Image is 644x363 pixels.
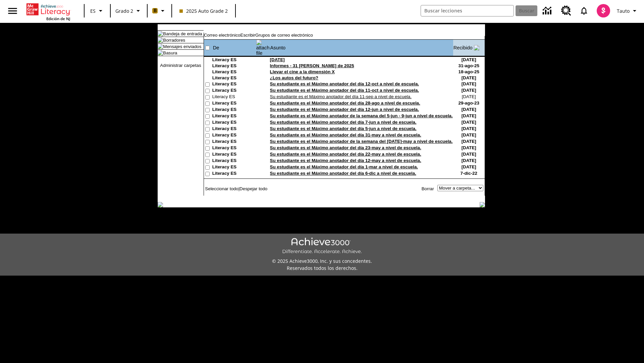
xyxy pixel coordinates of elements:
[270,171,416,176] a: Su estudiante es el Máximo anotador del día 6-dic a nivel de escuela.
[158,50,163,55] img: folder_icon.gif
[205,186,238,191] a: Seleccionar todo
[270,132,421,137] a: Su estudiante es el Máximo anotador del día 31-may a nivel de escuela.
[462,132,476,137] nobr: [DATE]
[459,63,479,68] nobr: 31-ago-25
[212,171,256,177] td: Literacy ES
[462,57,476,62] nobr: [DATE]
[462,81,476,86] nobr: [DATE]
[575,2,593,19] a: Notificaciones
[270,94,412,99] a: Su estudiante es el Máximo anotador del día 11-sep a nivel de escuela.
[212,107,256,113] td: Literacy ES
[163,38,185,43] a: Borradores
[462,75,476,80] nobr: [DATE]
[212,145,256,152] td: Literacy ES
[459,69,479,74] nobr: 18-ago-25
[240,33,255,38] a: Escribir
[158,44,163,49] img: folder_icon.gif
[282,238,362,255] img: Achieve3000 Differentiate Accelerate Achieve
[270,139,453,144] a: Su estudiante es el Máximo anotador de la semana del [DATE]-may a nivel de escuela.
[212,132,256,139] td: Literacy ES
[453,45,473,50] a: Recibido
[270,88,419,93] a: Su estudiante es el Máximo anotador del día 11-oct a nivel de escuela.
[115,7,133,14] span: Grado 2
[204,33,240,38] a: Correo electrónico
[90,7,96,14] span: ES
[204,185,286,192] td: |
[421,5,514,16] input: Buscar campo
[462,88,476,93] nobr: [DATE]
[270,126,417,131] a: Su estudiante es el Máximo anotador del día 5-jun a nivel de escuela.
[212,63,256,69] td: Literacy ES
[270,120,417,125] a: Su estudiante es el Máximo anotador del día 7-jun a nivel de escuela.
[212,57,256,63] td: Literacy ES
[597,4,610,17] img: avatar image
[239,186,267,191] a: Despejar todo
[212,126,256,132] td: Literacy ES
[462,145,476,150] nobr: [DATE]
[212,120,256,126] td: Literacy ES
[212,100,256,107] td: Literacy ES
[462,126,476,131] nobr: [DATE]
[113,5,145,17] button: Grado: Grado 2, Elige un grado
[87,5,108,17] button: Lenguaje: ES, Selecciona un idioma
[480,202,485,207] img: table_footer_right.gif
[614,5,641,17] button: Perfil/Configuración
[26,2,70,21] div: Portada
[212,94,256,100] td: Literacy ES
[255,33,313,38] a: Grupos de correo electrónico
[163,44,201,49] a: Mensajes enviados
[270,152,421,157] a: Su estudiante es el Máximo anotador del día 22-may a nivel de escuela.
[158,202,163,207] img: table_footer_left.gif
[270,100,420,106] a: Su estudiante es el Máximo anotador del día 28-ago a nivel de escuela.
[212,158,256,164] td: Literacy ES
[270,75,318,80] a: ¿Los autos del futuro?
[212,152,256,158] td: Literacy ES
[462,113,476,118] nobr: [DATE]
[212,88,256,94] td: Literacy ES
[462,107,476,112] nobr: [DATE]
[160,63,201,68] a: Administrar carpetas
[539,2,557,20] a: Centro de información
[462,94,476,99] nobr: [DATE]
[422,186,434,191] a: Borrar
[158,31,163,36] img: folder_icon_pick.gif
[270,45,286,50] a: Asunto
[462,158,476,163] nobr: [DATE]
[270,145,421,150] a: Su estudiante es el Máximo anotador del día 23-may a nivel de escuela.
[212,164,256,171] td: Literacy ES
[270,164,418,169] a: Su estudiante es el Máximo anotador del día 1-mar a nivel de escuela.
[212,113,256,120] td: Literacy ES
[270,113,453,118] a: Su estudiante es el Máximo anotador de la semana del 5-jun - 9-jun a nivel de escuela.
[617,7,630,14] span: Tauto
[270,63,354,68] a: Informes - 31 [PERSON_NAME] de 2025
[270,69,335,74] a: Llevar el cine a la dimensión X
[462,139,476,144] nobr: [DATE]
[474,45,479,50] img: arrow_down.gif
[154,6,157,15] span: B
[163,31,202,36] a: Bandeja de entrada
[163,50,177,55] a: Basura
[462,164,476,169] nobr: [DATE]
[212,69,256,75] td: Literacy ES
[179,7,228,14] span: 2025 Auto Grade 2
[212,75,256,81] td: Literacy ES
[462,152,476,157] nobr: [DATE]
[270,57,285,62] a: [DATE]
[212,81,256,88] td: Literacy ES
[213,45,219,50] a: De
[256,40,270,56] img: attach file
[593,2,614,19] button: Escoja un nuevo avatar
[158,37,163,43] img: folder_icon.gif
[557,2,575,20] a: Centro de recursos, Se abrirá en una pestaña nueva.
[212,139,256,145] td: Literacy ES
[46,16,70,21] span: Edición de NJ
[204,196,485,196] img: black_spacer.gif
[270,81,419,86] a: Su estudiante es el Máximo anotador del día 12-oct a nivel de escuela.
[270,158,421,163] a: Su estudiante es el Máximo anotador del día 12-may a nivel de escuela.
[3,1,22,21] button: Abrir el menú lateral
[270,107,419,112] a: Su estudiante es el Máximo anotador del día 12-jun a nivel de escuela.
[461,171,477,176] nobr: 7-dic-22
[462,120,476,125] nobr: [DATE]
[459,100,479,106] nobr: 29-ago-23
[150,5,169,17] button: Boost El color de la clase es anaranjado claro. Cambiar el color de la clase.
